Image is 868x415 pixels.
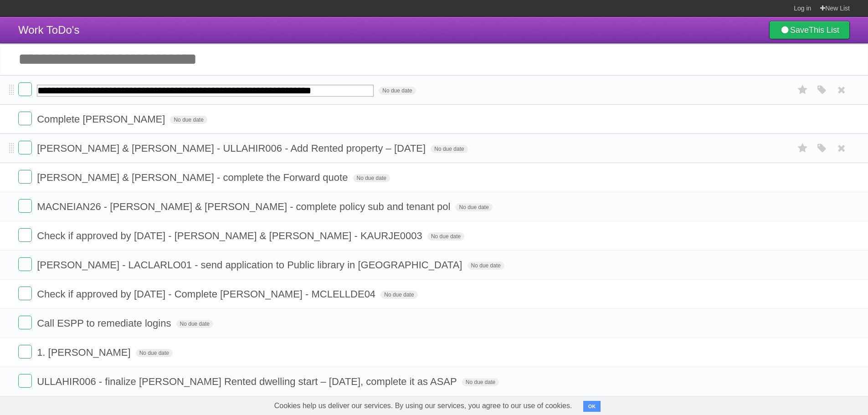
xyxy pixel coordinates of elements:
[18,24,79,36] span: Work ToDo's
[18,141,32,154] label: Done
[769,21,850,39] a: SaveThis List
[18,287,32,300] label: Done
[37,172,350,183] span: [PERSON_NAME] & [PERSON_NAME] - complete the Forward quote
[583,401,601,412] button: OK
[37,376,459,387] span: ULLAHIR006 - finalize [PERSON_NAME] Rented dwelling start – [DATE], complete it as ASAP
[18,199,32,213] label: Done
[18,257,32,271] label: Done
[37,288,378,300] span: Check if approved by [DATE] - Complete [PERSON_NAME] - MCLELLDE04
[380,291,417,299] span: No due date
[18,345,32,359] label: Done
[431,145,467,153] span: No due date
[794,141,812,156] label: Star task
[37,113,167,125] span: Complete [PERSON_NAME]
[37,143,428,154] span: [PERSON_NAME] & [PERSON_NAME] - ULLAHIR006 - Add Rented property – [DATE]
[37,347,133,358] span: 1. [PERSON_NAME]
[18,228,32,242] label: Done
[37,318,173,329] span: Call ESPP to remediate logins
[809,26,839,35] b: This List
[18,82,32,96] label: Done
[170,116,207,124] span: No due date
[353,174,390,182] span: No due date
[467,261,504,270] span: No due date
[136,349,173,357] span: No due date
[427,232,464,241] span: No due date
[794,82,812,97] label: Star task
[37,230,425,241] span: Check if approved by [DATE] - [PERSON_NAME] & [PERSON_NAME] - KAURJE0003
[37,201,452,212] span: MACNEIAN26 - [PERSON_NAME] & [PERSON_NAME] - complete policy sub and tenant pol
[265,397,581,415] span: Cookies help us deliver our services. By using our services, you agree to our use of cookies.
[455,203,492,211] span: No due date
[18,170,32,184] label: Done
[37,259,464,271] span: [PERSON_NAME] - LACLARLO01 - send application to Public library in [GEOGRAPHIC_DATA]
[176,320,213,328] span: No due date
[462,378,499,386] span: No due date
[18,112,32,125] label: Done
[18,374,32,388] label: Done
[18,316,32,329] label: Done
[379,87,416,95] span: No due date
